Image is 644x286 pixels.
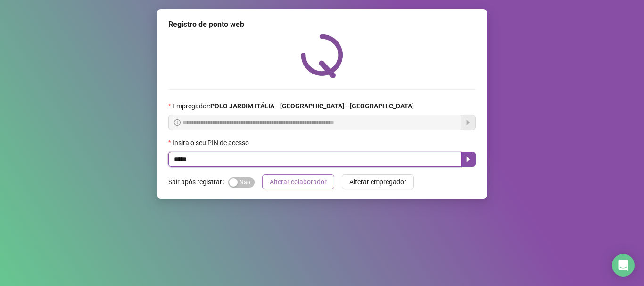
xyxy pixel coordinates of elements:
div: Open Intercom Messenger [612,254,635,277]
button: Alterar empregador [342,174,414,189]
span: caret-right [464,155,472,163]
span: Alterar colaborador [270,177,327,187]
img: QRPoint [301,34,343,78]
label: Insira o seu PIN de acesso [168,138,255,148]
button: Alterar colaborador [262,174,334,189]
span: info-circle [174,119,181,126]
span: Empregador : [173,101,414,111]
span: Alterar empregador [349,177,406,187]
div: Registro de ponto web [168,19,476,30]
strong: POLO JARDIM ITÁLIA - [GEOGRAPHIC_DATA] - [GEOGRAPHIC_DATA] [210,102,414,110]
label: Sair após registrar [168,174,228,189]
